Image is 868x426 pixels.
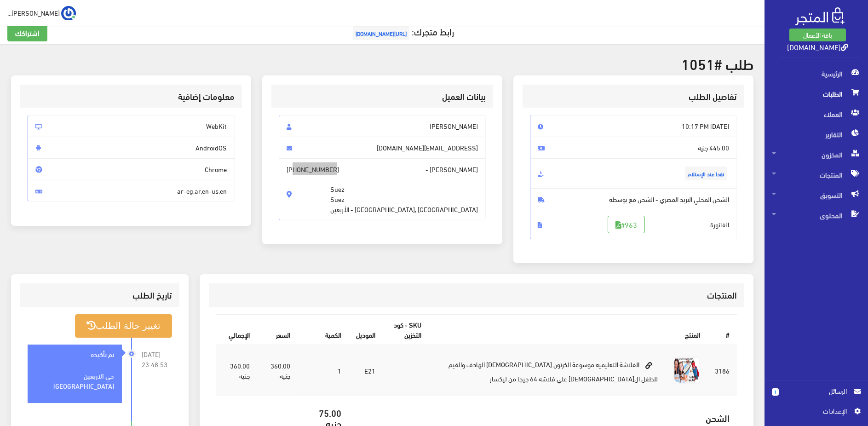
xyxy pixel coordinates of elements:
a: المخزون [765,144,868,165]
a: اشتراكك [7,24,47,41]
a: #963 [608,216,645,233]
img: . [795,7,845,25]
a: ... [PERSON_NAME]... [7,6,76,20]
a: اﻹعدادات [772,406,861,420]
h3: بيانات العميل [279,92,486,101]
span: [PERSON_NAME] - [279,158,486,220]
span: 1 [772,388,779,396]
a: المحتوى [765,205,868,225]
span: [URL][DOMAIN_NAME] [353,26,409,40]
span: اﻹعدادات [779,406,846,416]
img: ... [61,6,76,21]
a: التقارير [765,124,868,144]
th: الكمية [298,315,349,345]
span: Chrome [28,158,235,180]
span: [PERSON_NAME]... [7,7,60,18]
span: الشحن المحلي البريد المصري - الشحن مع بوسطه [530,188,737,210]
span: الرئيسية [772,63,861,84]
a: الطلبات [765,84,868,104]
th: المنتج [429,315,708,345]
td: 360.00 جنيه [257,345,298,396]
span: [EMAIL_ADDRESS][DOMAIN_NAME] [279,137,486,159]
span: الفاتورة [530,210,737,239]
a: الرئيسية [765,63,868,84]
td: E21 [349,345,383,396]
span: المحتوى [772,205,861,225]
span: [DATE] 23:48:53 [142,349,172,369]
td: 360.00 جنيه [216,345,257,396]
th: # [707,315,737,345]
th: SKU - كود التخزين [383,315,429,345]
span: [PERSON_NAME] [279,115,486,137]
th: اﻹجمالي [216,315,257,345]
td: الفلاشة التعليميه موسوعة الكرتون [DEMOGRAPHIC_DATA] الهادف والقيم للطفل ال[DEMOGRAPHIC_DATA] علي ... [429,345,666,396]
span: العملاء [772,104,861,124]
span: Suez Suez الأربعين - [GEOGRAPHIC_DATA], [GEOGRAPHIC_DATA] [330,174,478,214]
h2: طلب #1051 [11,55,753,71]
span: ar-eg,ar,en-us,en [28,180,235,202]
span: نقدا عند الإستلام [685,167,727,180]
span: المخزون [772,144,861,165]
span: 445.00 جنيه [530,137,737,159]
a: [DOMAIN_NAME] [787,40,848,53]
h5: الشحن [356,413,730,423]
span: [DATE] 10:17 PM [530,115,737,137]
strong: تم تأكيده [91,349,114,359]
h3: تفاصيل الطلب [530,92,737,101]
span: WebKit [28,115,235,137]
td: 3186 [707,345,737,396]
strong: حي الاربعين [GEOGRAPHIC_DATA] [53,370,114,391]
span: الرسائل [786,386,847,396]
th: السعر [257,315,298,345]
span: [PHONE_NUMBER] [287,164,339,174]
a: المنتجات [765,165,868,185]
span: المنتجات [772,165,861,185]
span: التسويق [772,185,861,205]
h3: معلومات إضافية [28,92,235,101]
span: التقارير [772,124,861,144]
a: باقة الأعمال [789,29,846,41]
th: الموديل [349,315,383,345]
a: 1 الرسائل [772,386,861,406]
button: تغيير حالة الطلب [75,314,172,338]
td: 1 [298,345,349,396]
a: العملاء [765,104,868,124]
span: الطلبات [772,84,861,104]
h3: المنتجات [216,291,737,299]
a: رابط متجرك:[URL][DOMAIN_NAME] [351,23,454,40]
span: AndroidOS [28,137,235,159]
h3: تاريخ الطلب [28,291,172,299]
